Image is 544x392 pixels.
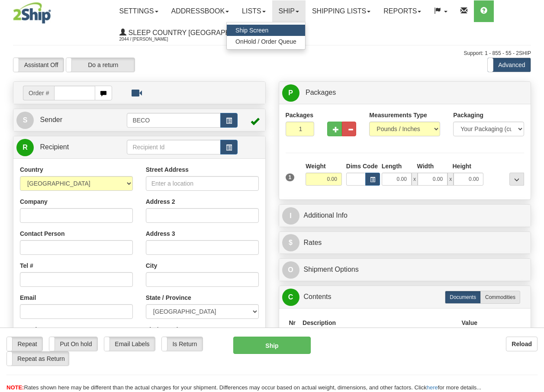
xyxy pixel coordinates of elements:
span: x [447,173,454,186]
th: Nr [286,315,299,331]
label: Put On hold [49,337,97,351]
label: City [146,261,157,270]
label: Height [452,162,471,170]
a: here [427,384,438,391]
span: Recipient [40,143,69,151]
a: P Packages [282,84,528,102]
div: ... [509,173,524,186]
div: Support: 1 - 855 - 55 - 2SHIP [13,50,531,57]
input: Recipient Id [127,140,220,154]
span: Sleep Country [GEOGRAPHIC_DATA] [126,29,261,36]
label: Packaging [453,111,483,119]
a: Ship [272,0,306,22]
label: Street Address [146,165,189,174]
a: CContents [282,288,528,306]
label: Tel # [20,261,33,270]
a: Reports [377,0,428,22]
a: S Sender [16,111,127,129]
span: C [282,289,299,306]
span: P [282,84,299,102]
a: Sleep Country [GEOGRAPHIC_DATA] 2044 / [PERSON_NAME] [113,22,271,44]
a: Settings [113,0,165,22]
th: Value [458,315,481,331]
label: Repeat as Return [7,352,69,366]
label: Address 3 [146,229,175,238]
iframe: chat widget [524,152,543,240]
label: Dims Code [346,162,377,170]
label: Email Labels [104,337,155,351]
label: Tax Id [20,325,37,334]
span: 2044 / [PERSON_NAME] [119,35,184,44]
label: Contact Person [20,229,64,238]
span: x [412,173,418,186]
span: OnHold / Order Queue [235,38,296,45]
label: Documents [445,291,481,304]
label: Commodities [480,291,520,304]
label: Weight [306,162,325,170]
th: Description [299,315,458,331]
label: Assistant Off [13,58,64,72]
label: Length [382,162,402,170]
a: IAdditional Info [282,207,528,225]
span: Order # [23,86,54,100]
label: Is Return [162,337,203,351]
a: Lists [235,0,272,22]
label: Measurements Type [369,111,427,119]
a: Ship Screen [227,25,305,36]
span: Sender [40,116,62,123]
label: Do a return [66,58,135,72]
span: Packages [306,89,336,96]
span: 1 [286,174,295,181]
input: Sender Id [127,113,220,128]
a: Shipping lists [306,0,377,22]
span: S [16,112,34,129]
input: Enter a location [146,176,259,191]
label: Email [20,293,36,302]
label: Company [20,197,48,206]
a: OnHold / Order Queue [227,36,305,47]
label: Address 2 [146,197,175,206]
label: Country [20,165,43,174]
button: Reload [506,337,538,351]
label: Advanced [488,58,531,72]
label: Repeat [7,337,42,351]
span: R [16,139,34,156]
label: Width [417,162,434,170]
a: $Rates [282,234,528,252]
label: Packages [286,111,314,119]
a: OShipment Options [282,261,528,279]
a: R Recipient [16,138,115,156]
button: Ship [233,337,311,354]
label: Zip / Postal [146,325,178,334]
span: $ [282,234,299,251]
b: Reload [512,341,532,347]
span: O [282,261,299,279]
span: Ship Screen [235,27,268,34]
span: I [282,207,299,225]
label: State / Province [146,293,191,302]
a: Addressbook [165,0,236,22]
img: logo2044.jpg [13,2,51,24]
span: NOTE: [6,384,24,391]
